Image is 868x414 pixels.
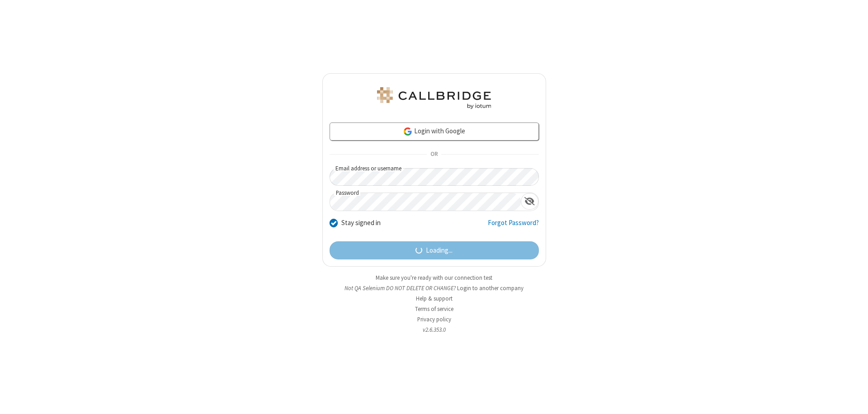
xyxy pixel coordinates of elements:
span: Loading... [426,245,453,256]
img: QA Selenium DO NOT DELETE OR CHANGE [375,87,493,109]
a: Terms of service [415,305,453,313]
a: Login with Google [330,122,539,141]
span: OR [427,148,441,161]
a: Help & support [416,295,453,302]
iframe: Chat [845,390,861,408]
button: Login to another company [457,284,524,292]
input: Password [330,193,521,211]
button: Loading... [330,241,539,259]
label: Stay signed in [341,218,381,228]
div: Show password [521,193,538,210]
input: Email address or username [330,168,539,186]
img: google-icon.png [403,127,413,136]
a: Forgot Password? [488,218,539,235]
li: v2.6.353.0 [322,325,546,334]
a: Make sure you're ready with our connection test [376,274,492,282]
a: Privacy policy [417,315,451,323]
li: Not QA Selenium DO NOT DELETE OR CHANGE? [322,284,546,292]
